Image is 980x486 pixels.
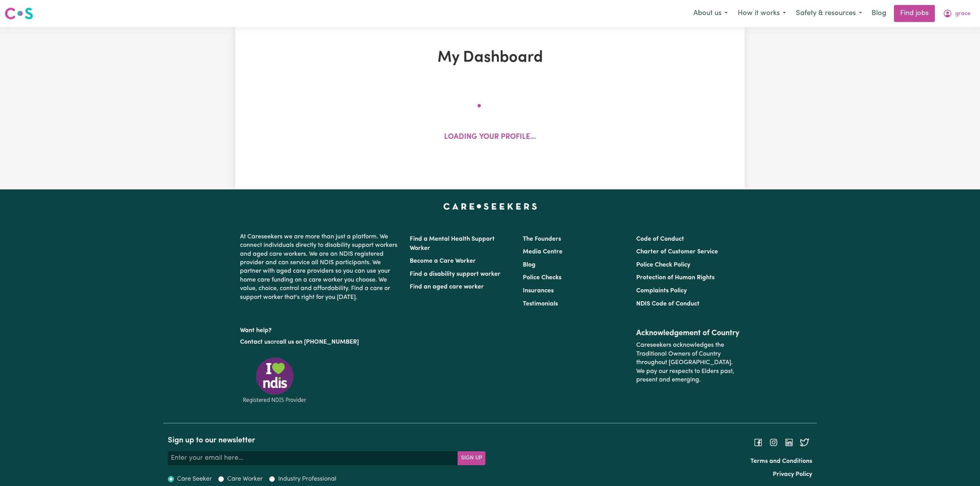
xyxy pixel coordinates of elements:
[636,236,684,242] a: Code of Conduct
[769,439,778,445] a: Follow Careseekers on Instagram
[636,262,690,268] a: Police Check Policy
[636,275,715,281] a: Protection of Human Rights
[636,288,687,294] a: Complaints Policy
[955,10,970,18] span: grace
[227,474,263,484] label: Care Worker
[444,132,536,143] p: Loading your profile...
[168,451,458,465] input: Enter your email here...
[688,5,733,22] button: About us
[240,339,270,345] a: Contact us
[5,5,33,22] a: Careseekers logo
[240,335,400,349] p: or
[867,5,891,22] a: Blog
[458,451,485,465] button: Subscribe
[523,249,563,255] a: Media Centre
[168,436,485,445] h2: Sign up to our newsletter
[800,439,809,445] a: Follow Careseekers on Twitter
[636,301,700,307] a: NDIS Code of Conduct
[278,474,336,484] label: Industry Professional
[410,236,495,251] a: Find a Mental Health Support Worker
[938,5,975,22] button: My Account
[750,458,812,464] a: Terms and Conditions
[733,5,791,22] button: How it works
[784,439,794,445] a: Follow Careseekers on LinkedIn
[636,249,718,255] a: Charter of Customer Service
[240,229,400,305] p: At Careseekers we are more than just a platform. We connect individuals directly to disability su...
[410,284,484,290] a: Find an aged care worker
[177,474,212,484] label: Care Seeker
[410,258,476,264] a: Become a Care Worker
[791,5,867,22] button: Safety & resources
[773,471,812,478] a: Privacy Policy
[325,49,655,67] h1: My Dashboard
[636,329,740,338] h2: Acknowledgement of Country
[754,439,763,445] a: Follow Careseekers on Facebook
[523,301,558,307] a: Testimonials
[949,455,974,480] iframe: Button to launch messaging window
[894,5,935,22] a: Find jobs
[240,323,400,335] p: Want help?
[443,203,537,209] a: Careseekers home page
[240,356,309,404] img: Registered NDIS provider
[410,271,500,277] a: Find a disability support worker
[523,288,554,294] a: Insurances
[5,7,33,20] img: Careseekers logo
[523,236,561,242] a: The Founders
[523,262,536,268] a: Blog
[636,338,740,387] p: Careseekers acknowledges the Traditional Owners of Country throughout [GEOGRAPHIC_DATA]. We pay o...
[523,275,561,281] a: Police Checks
[276,339,359,345] a: call us on [PHONE_NUMBER]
